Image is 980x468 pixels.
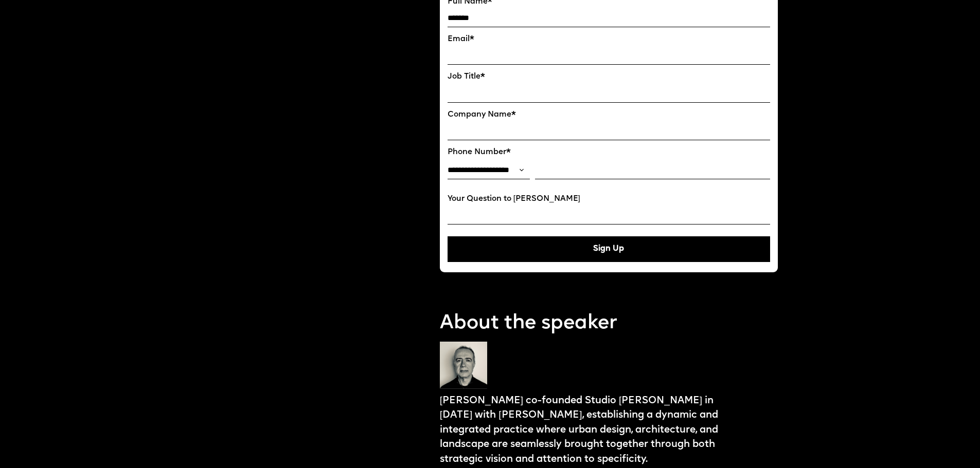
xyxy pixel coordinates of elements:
[448,195,770,204] label: Your Question to [PERSON_NAME]
[448,110,770,120] label: Company Name
[448,236,770,262] button: Sign Up
[440,310,778,337] p: About the speaker
[448,35,770,44] label: Email
[448,72,770,82] label: Job Title
[448,148,770,157] label: Phone Number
